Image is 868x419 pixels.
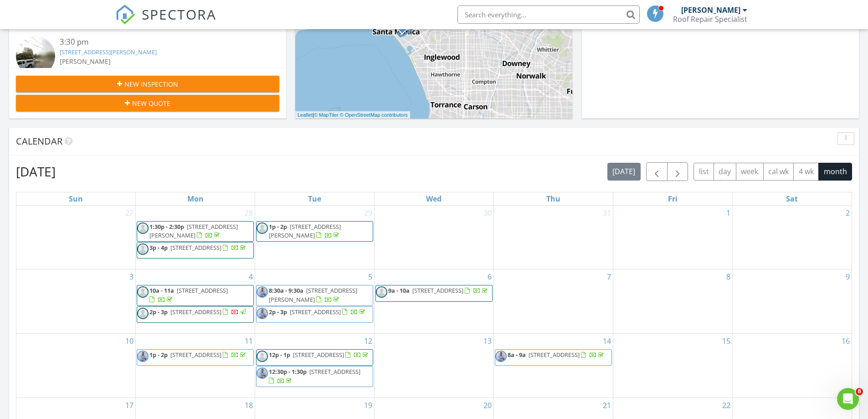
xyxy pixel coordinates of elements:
button: [DATE] [607,163,641,181]
span: SPECTORA [142,5,216,24]
a: Go to August 17, 2025 [123,398,135,413]
a: Go to July 31, 2025 [601,206,613,220]
span: [STREET_ADDRESS][PERSON_NAME] [269,286,357,303]
iframe: Intercom live chat [837,388,859,410]
a: 10a - 11a [STREET_ADDRESS] [149,286,228,303]
td: Go to July 31, 2025 [493,206,613,269]
td: Go to August 12, 2025 [255,334,375,398]
a: Go to August 2, 2025 [844,206,852,220]
a: 12p - 1p [STREET_ADDRESS] [256,349,373,366]
td: Go to July 30, 2025 [375,206,494,269]
td: Go to August 11, 2025 [136,334,255,398]
a: 8:30a - 9:30a [STREET_ADDRESS][PERSON_NAME] [256,285,373,305]
img: The Best Home Inspection Software - Spectora [115,5,135,25]
a: Go to July 28, 2025 [243,206,255,220]
a: 2p - 3p [STREET_ADDRESS] [269,308,367,316]
a: © MapTiler [314,112,339,118]
span: 8 [856,388,863,395]
a: Go to August 21, 2025 [601,398,613,413]
a: Go to August 15, 2025 [720,334,732,348]
td: Go to August 6, 2025 [375,269,494,334]
a: Sunday [67,192,85,205]
a: Monday [185,192,205,205]
img: flavio_final_bright.jpg [137,351,149,362]
a: 12p - 1p [STREET_ADDRESS] [269,351,370,359]
a: Go to August 4, 2025 [247,269,255,284]
td: Go to August 1, 2025 [613,206,732,269]
a: Go to August 14, 2025 [601,334,613,348]
img: default-user-f0147aede5fd5fa78ca7ade42f37bd4542148d508eef1c3d3ea960f66861d68b.jpg [137,222,149,234]
td: Go to August 8, 2025 [613,269,732,334]
span: [STREET_ADDRESS] [412,286,463,295]
a: Go to August 20, 2025 [482,398,493,413]
a: Friday [666,192,679,205]
span: 1p - 2p [149,351,168,359]
td: Go to July 29, 2025 [255,206,375,269]
img: default-user-f0147aede5fd5fa78ca7ade42f37bd4542148d508eef1c3d3ea960f66861d68b.jpg [137,286,149,298]
button: list [693,163,714,181]
a: Go to August 5, 2025 [366,269,374,284]
a: 3p - 4p [STREET_ADDRESS] [137,242,254,259]
a: © OpenStreetMap contributors [340,112,408,118]
a: Go to August 9, 2025 [844,269,852,284]
td: Go to August 14, 2025 [493,334,613,398]
span: New Quote [132,98,170,108]
button: New Quote [16,95,279,111]
a: Go to August 12, 2025 [362,334,374,348]
a: Go to August 8, 2025 [724,269,732,284]
a: Go to August 3, 2025 [128,269,135,284]
a: 12:30p - 1:30p [STREET_ADDRESS] [269,367,360,384]
a: 8a - 9a [STREET_ADDRESS] [508,351,606,359]
div: 1334 Pine St, Santa Monica, CA 90405 [402,24,408,30]
button: Previous month [646,162,668,181]
td: Go to August 16, 2025 [732,334,852,398]
div: Roof Repair Specialist [673,15,747,24]
a: 3:30 pm [STREET_ADDRESS][PERSON_NAME] [PERSON_NAME] 42 minutes drive time 29.4 miles [16,36,279,96]
a: 2p - 3p [STREET_ADDRESS] [137,306,254,323]
a: Go to August 1, 2025 [724,206,732,220]
span: 1p - 2p [269,222,287,231]
a: 8a - 9a [STREET_ADDRESS] [495,349,612,366]
img: flavio_final_bright.jpg [257,286,268,298]
img: streetview [16,36,55,76]
img: default-user-f0147aede5fd5fa78ca7ade42f37bd4542148d508eef1c3d3ea960f66861d68b.jpg [137,308,149,319]
span: [STREET_ADDRESS] [293,351,344,359]
img: default-user-f0147aede5fd5fa78ca7ade42f37bd4542148d508eef1c3d3ea960f66861d68b.jpg [376,286,387,298]
a: Go to August 10, 2025 [123,334,135,348]
img: flavio_final_bright.jpg [495,351,507,362]
a: Leaflet [298,112,313,118]
a: Go to August 13, 2025 [482,334,493,348]
span: [STREET_ADDRESS][PERSON_NAME] [149,222,238,239]
button: week [736,163,764,181]
div: [PERSON_NAME] [681,5,740,15]
a: 10a - 11a [STREET_ADDRESS] [137,285,254,305]
a: 12:30p - 1:30p [STREET_ADDRESS] [256,366,373,387]
a: Go to August 6, 2025 [486,269,493,284]
td: Go to August 13, 2025 [375,334,494,398]
button: Next month [667,162,688,181]
button: day [714,163,736,181]
span: [STREET_ADDRESS][PERSON_NAME] [269,222,341,239]
a: 1p - 2p [STREET_ADDRESS] [137,349,254,366]
td: Go to August 5, 2025 [255,269,375,334]
a: Go to August 16, 2025 [840,334,852,348]
a: [STREET_ADDRESS][PERSON_NAME] [60,48,157,56]
img: default-user-f0147aede5fd5fa78ca7ade42f37bd4542148d508eef1c3d3ea960f66861d68b.jpg [137,243,149,255]
a: Tuesday [306,192,323,205]
a: 2p - 3p [STREET_ADDRESS] [149,308,247,316]
td: Go to July 27, 2025 [16,206,136,269]
a: 8:30a - 9:30a [STREET_ADDRESS][PERSON_NAME] [269,286,357,303]
span: Calendar [16,135,62,147]
img: flavio_final_bright.jpg [257,367,268,379]
a: 1p - 2p [STREET_ADDRESS][PERSON_NAME] [256,221,373,242]
td: Go to August 2, 2025 [732,206,852,269]
span: 12p - 1p [269,351,290,359]
img: default-user-f0147aede5fd5fa78ca7ade42f37bd4542148d508eef1c3d3ea960f66861d68b.jpg [257,351,268,362]
h2: [DATE] [16,162,56,181]
span: 2p - 3p [149,308,168,316]
a: 9a - 10a [STREET_ADDRESS] [388,286,489,295]
span: [STREET_ADDRESS] [170,243,221,252]
a: 1p - 2p [STREET_ADDRESS][PERSON_NAME] [269,222,341,239]
span: 9a - 10a [388,286,410,295]
div: | [295,111,410,119]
